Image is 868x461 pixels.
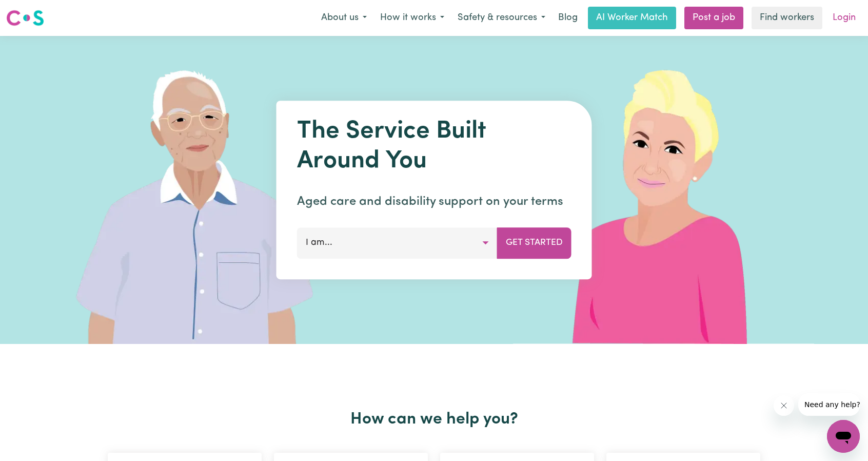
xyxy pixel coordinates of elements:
img: Careseekers logo [6,9,44,27]
a: Login [826,7,862,29]
a: Post a job [684,7,743,29]
h2: How can we help you? [102,410,766,429]
a: AI Worker Match [588,7,676,29]
button: I am... [297,227,498,258]
a: Careseekers logo [6,6,44,30]
button: How it works [373,7,451,29]
button: Safety & resources [451,7,552,29]
iframe: Button to launch messaging window [827,420,860,453]
button: About us [314,7,373,29]
span: Need any help? [6,7,62,15]
a: Blog [552,7,584,29]
a: Find workers [752,7,822,29]
h1: The Service Built Around You [297,117,571,176]
button: Get Started [497,227,571,258]
iframe: Close message [774,395,794,416]
iframe: Message from company [798,393,860,416]
p: Aged care and disability support on your terms [297,193,571,211]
